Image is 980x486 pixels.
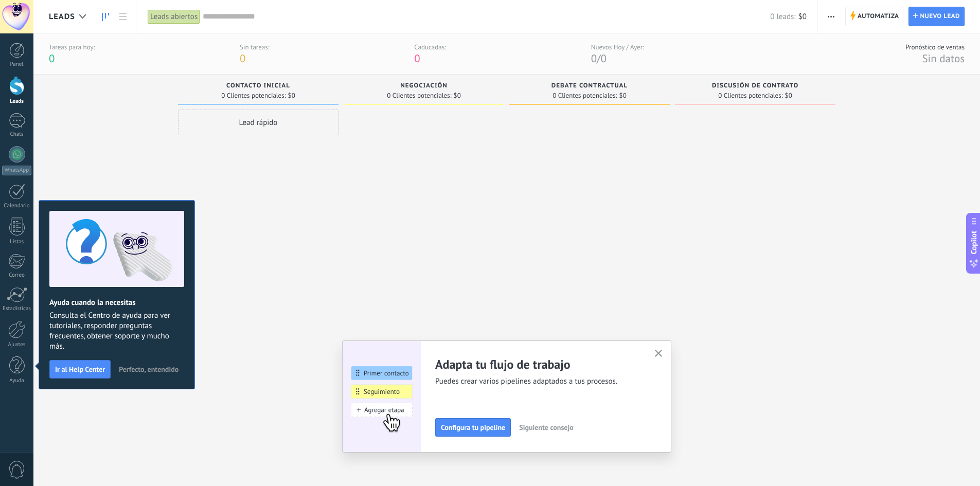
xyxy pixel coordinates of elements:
[824,7,839,26] button: Más
[2,305,32,312] div: Estadísticas
[183,82,333,91] div: Contacto inicial
[49,298,184,308] h2: Ayuda cuando la necesitas
[49,12,75,22] span: Leads
[712,82,798,89] span: Discusión de contrato
[221,93,286,99] span: 0 Clientes potenciales:
[858,7,899,26] span: Automatiza
[2,61,32,68] div: Panel
[2,272,32,279] div: Correo
[770,12,795,22] span: 0 leads:
[414,43,446,51] div: Caducadas:
[97,7,114,27] a: Leads
[601,51,607,65] span: 0
[119,366,179,373] span: Perfecto, entendido
[514,82,665,91] div: Debate contractual
[2,341,32,348] div: Ajustes
[2,166,31,175] div: WhatsApp
[414,51,420,65] span: 0
[240,43,270,51] div: Sin tareas:
[2,239,32,245] div: Listas
[49,360,111,379] button: Ir al Help Center
[591,43,644,51] div: Nuevos Hoy / Ayer:
[680,82,830,91] div: Discusión de contrato
[619,93,627,99] span: $0
[597,51,600,65] span: /
[2,203,32,209] div: Calendario
[178,110,338,135] div: Lead rápido
[905,43,965,51] div: Pronóstico de ventas
[400,82,448,89] span: Negociación
[845,7,904,26] a: Automatiza
[55,366,105,373] span: Ir al Help Center
[240,51,245,65] span: 0
[2,98,32,105] div: Leads
[922,51,965,65] span: Sin datos
[551,82,628,89] span: Debate contractual
[49,311,184,352] span: Consulta el Centro de ayuda para ver tutoriales, responder preguntas frecuentes, obtener soporte ...
[908,7,965,26] a: Nuevo lead
[387,93,451,99] span: 0 Clientes potenciales:
[435,418,511,437] button: Configura tu pipeline
[920,7,960,26] span: Nuevo lead
[969,230,979,254] span: Copilot
[2,131,32,138] div: Chats
[288,93,295,99] span: $0
[514,420,578,435] button: Siguiente consejo
[49,51,55,65] span: 0
[441,424,505,431] span: Configura tu pipeline
[798,12,807,22] span: $0
[148,9,200,24] div: Leads abiertos
[553,93,617,99] span: 0 Clientes potenciales:
[718,93,782,99] span: 0 Clientes potenciales:
[591,51,597,65] span: 0
[435,376,642,387] span: Puedes crear varios pipelines adaptados a tus procesos.
[785,93,792,99] span: $0
[114,7,132,27] a: Lista
[226,82,290,89] span: Contacto inicial
[114,362,183,377] button: Perfecto, entendido
[435,356,642,372] h2: Adapta tu flujo de trabajo
[2,377,32,384] div: Ayuda
[454,93,461,99] span: $0
[349,82,499,91] div: Negociación
[49,43,95,51] div: Tareas para hoy:
[519,424,573,431] span: Siguiente consejo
